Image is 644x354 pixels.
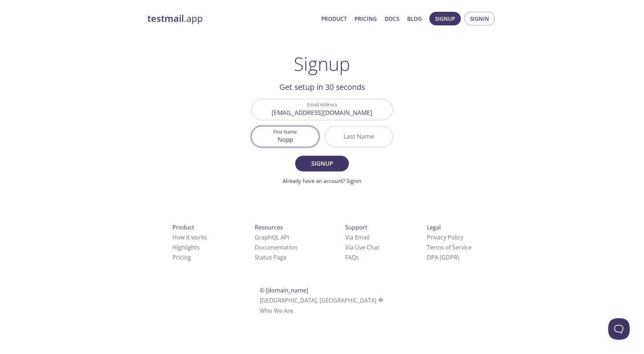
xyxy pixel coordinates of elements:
a: Already have an account? Signin [283,177,361,184]
a: testmail.app [147,13,316,25]
a: FAQ [345,253,359,261]
span: Support [345,223,367,231]
a: Docs [385,14,399,23]
a: Product [321,14,347,23]
a: Privacy Policy [427,233,463,241]
a: GraphQL API [255,233,289,241]
a: Status Page [255,253,287,261]
a: Documentation [255,243,297,251]
span: Product [172,223,194,231]
strong: testmail [147,12,184,25]
span: Signup [303,159,341,169]
button: Signup [295,156,349,171]
span: s [356,253,359,261]
a: Blog [407,14,422,23]
iframe: Help Scout Beacon - Open [608,318,630,340]
span: Signin [470,14,489,23]
button: Signup [429,12,461,25]
span: [GEOGRAPHIC_DATA], [GEOGRAPHIC_DATA] [260,296,385,304]
a: Who We Are [260,307,293,315]
a: Pricing [355,14,377,23]
h1: Signup [294,53,350,74]
a: Via Email [345,233,370,241]
a: Highlights [172,243,200,251]
span: Resources [255,223,283,231]
a: How it works [172,233,207,241]
button: Signin [464,12,495,25]
a: Pricing [172,253,191,261]
span: Legal [427,223,441,231]
a: DPA (GDPR) [427,253,459,261]
span: © [DOMAIN_NAME] [260,286,308,294]
a: Via Live Chat [345,243,379,251]
h2: Get setup in 30 seconds [251,81,393,93]
a: Terms of Service [427,243,472,251]
span: Signup [435,14,455,23]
